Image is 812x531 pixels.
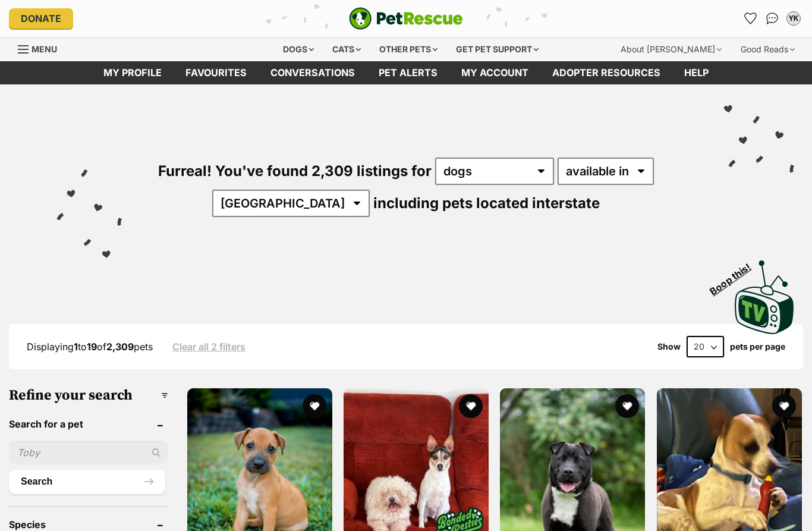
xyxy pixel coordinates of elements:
[672,61,720,84] a: Help
[371,37,446,61] div: Other pets
[449,61,540,84] a: My account
[373,194,600,212] span: including pets located interstate
[158,162,432,180] span: Furreal! You've found 2,309 listings for
[730,342,785,351] label: pets per page
[540,61,672,84] a: Adopter resources
[741,9,760,28] a: Favourites
[275,37,322,61] div: Dogs
[784,9,803,28] button: My account
[259,61,367,84] a: conversations
[735,250,794,337] a: Boop this!
[174,61,259,84] a: Favourites
[349,7,463,30] img: logo-e224e6f780fb5917bec1dbf3a21bbac754714ae5b6737aabdf751b685950b380.svg
[9,387,168,404] h3: Refine your search
[324,37,369,61] div: Cats
[18,37,65,59] a: Menu
[735,260,794,334] img: PetRescue TV logo
[763,9,782,28] a: Conversations
[459,394,483,418] button: favourite
[708,254,763,297] span: Boop this!
[732,37,803,61] div: Good Reads
[106,341,134,353] strong: 2,309
[657,342,681,351] span: Show
[87,341,97,353] strong: 19
[32,44,57,54] span: Menu
[92,61,174,84] a: My profile
[9,519,168,530] header: Species
[9,470,165,494] button: Search
[9,441,168,464] input: Toby
[9,8,73,29] a: Donate
[172,341,246,352] a: Clear all 2 filters
[612,37,730,61] div: About [PERSON_NAME]
[349,7,463,30] a: PetRescue
[772,394,796,418] button: favourite
[74,341,78,353] strong: 1
[27,341,153,353] span: Displaying to of pets
[303,394,326,418] button: favourite
[766,12,779,24] img: chat-41dd97257d64d25036548639549fe6c8038ab92f7586957e7f3b1b290dea8141.svg
[448,37,547,61] div: Get pet support
[741,9,803,28] ul: Account quick links
[616,394,640,418] button: favourite
[9,419,168,429] header: Search for a pet
[367,61,449,84] a: Pet alerts
[788,12,800,24] div: YK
